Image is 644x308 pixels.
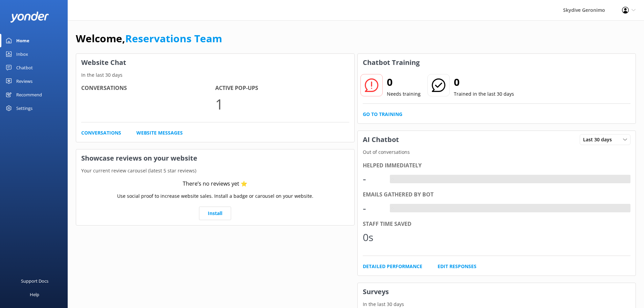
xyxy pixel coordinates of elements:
[583,136,616,143] span: Last 30 days
[199,207,231,220] a: Install
[387,90,421,98] p: Needs training
[76,71,354,79] p: In the last 30 days
[76,30,222,47] h1: Welcome,
[358,148,636,156] p: Out of conversations
[16,88,42,101] div: Recommend
[183,180,247,188] div: There’s no reviews yet ⭐
[358,301,636,308] p: In the last 30 days
[438,263,476,270] a: Edit Responses
[363,229,383,245] div: 0s
[125,31,222,45] a: Reservations Team
[30,288,39,301] div: Help
[76,167,354,174] p: Your current review carousel (latest 5 star reviews)
[454,74,514,90] h2: 0
[390,175,395,184] div: -
[358,131,404,148] h3: AI Chatbot
[363,263,422,270] a: Detailed Performance
[10,11,49,23] img: yonder-white-logo.png
[454,90,514,98] p: Trained in the last 30 days
[16,74,32,88] div: Reviews
[363,161,631,170] div: Helped immediately
[76,149,354,167] h3: Showcase reviews on your website
[21,274,48,288] div: Support Docs
[16,61,33,74] div: Chatbot
[117,192,313,200] p: Use social proof to increase website sales. Install a badge or carousel on your website.
[76,54,354,71] h3: Website Chat
[136,129,183,137] a: Website Messages
[363,111,402,118] a: Go to Training
[363,171,383,187] div: -
[215,93,349,115] p: 1
[363,200,383,216] div: -
[387,74,421,90] h2: 0
[81,84,215,93] h4: Conversations
[390,204,395,213] div: -
[363,220,631,229] div: Staff time saved
[358,283,636,301] h3: Surveys
[363,190,631,199] div: Emails gathered by bot
[358,54,425,71] h3: Chatbot Training
[16,101,32,115] div: Settings
[16,47,28,61] div: Inbox
[215,84,349,93] h4: Active Pop-ups
[81,129,121,137] a: Conversations
[16,34,29,47] div: Home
